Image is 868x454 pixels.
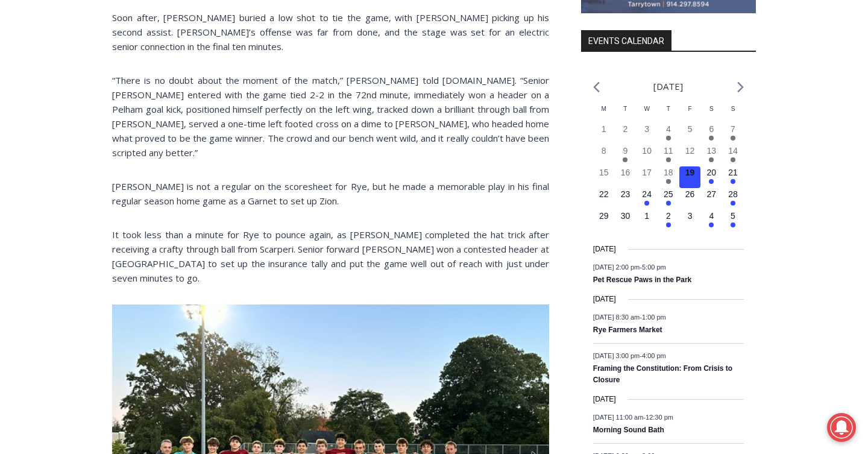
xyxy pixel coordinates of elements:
time: 5 [688,124,693,134]
div: / [134,114,137,126]
em: Has events [666,136,671,140]
time: [DATE] [593,394,616,405]
time: 21 [728,168,738,177]
em: Has events [709,157,714,162]
span: [DATE] 11:00 am [593,414,644,421]
button: 25 Has events [658,188,679,210]
em: Has events [731,157,735,162]
button: 3 [679,210,701,232]
button: 16 [615,166,637,188]
div: 6 [126,114,131,126]
span: 12:30 pm [646,414,673,421]
h2: Events Calendar [581,30,671,51]
a: Morning Sound Bath [593,426,664,435]
time: 5 [731,211,735,221]
p: “There is no doubt about the moment of the match,” [PERSON_NAME] told [DOMAIN_NAME]. “Senior [PER... [112,73,549,160]
em: Has events [666,179,671,184]
button: 27 [700,188,722,210]
button: 12 [679,145,701,166]
time: 13 [707,146,717,156]
time: 1 [602,124,606,134]
button: 20 Has events [700,166,722,188]
time: 28 [728,189,738,199]
button: 11 Has events [658,145,679,166]
time: 19 [685,168,695,177]
span: S [731,106,735,112]
button: 3 [636,123,658,145]
span: [DATE] 2:00 pm [593,263,640,271]
button: 18 Has events [658,166,679,188]
p: Soon after, [PERSON_NAME] buried a low shot to tie the game, with [PERSON_NAME] picking up his se... [112,10,549,54]
span: F [688,106,692,112]
span: T [667,106,670,112]
a: Framing the Constitution: From Crisis to Closure [593,364,732,385]
time: [DATE] [593,294,616,305]
button: 30 [615,210,637,232]
time: [DATE] [593,244,616,255]
time: 30 [621,211,631,221]
time: 18 [664,168,673,177]
time: 3 [644,124,649,134]
time: 14 [728,146,738,156]
div: Friday [679,104,701,123]
button: 6 Has events [700,123,722,145]
em: Has events [731,179,735,184]
div: Two by Two Animal Haven & The Nature Company: The Wild World of Animals [126,34,168,111]
button: 8 [593,145,615,166]
time: 16 [621,168,631,177]
button: 7 Has events [722,123,744,145]
button: 1 [636,210,658,232]
div: Monday [593,104,615,123]
button: 15 [593,166,615,188]
time: 11 [664,146,673,156]
div: "We would have speakers with experience in local journalism speak to us about their experiences a... [304,1,570,117]
p: It took less than a minute for Rye to pounce again, as [PERSON_NAME] completed the hat trick afte... [112,227,549,285]
button: 5 [679,123,701,145]
em: Has events [731,222,735,227]
em: Has events [731,201,735,206]
time: - [593,414,673,421]
em: Has events [709,222,714,227]
a: [PERSON_NAME] Read Sanctuary Fall Fest: [DATE] [1,120,174,150]
time: 9 [623,146,628,156]
li: [DATE] [653,78,683,95]
span: [DATE] 8:30 am [593,313,640,320]
time: 22 [599,189,609,199]
button: 14 Has events [722,145,744,166]
a: Pet Rescue Paws in the Park [593,276,691,285]
button: 28 Has events [722,188,744,210]
a: Rye Farmers Market [593,326,662,335]
span: T [623,106,627,112]
span: Intern @ [DOMAIN_NAME] [315,120,559,147]
span: 1:00 pm [642,313,666,320]
div: Tuesday [615,104,637,123]
em: Has events [666,201,671,206]
button: 1 [593,123,615,145]
time: 17 [642,168,652,177]
a: Next month [737,81,744,93]
span: 4:00 pm [642,352,666,359]
time: 6 [709,124,714,134]
time: 4 [666,124,671,134]
div: Saturday [700,104,722,123]
em: Has events [709,179,714,184]
time: 2 [666,211,671,221]
button: 24 Has events [636,188,658,210]
time: 10 [642,146,652,156]
button: 10 [636,145,658,166]
em: Has events [666,157,671,162]
button: 23 [615,188,637,210]
time: 4 [709,211,714,221]
button: 22 [593,188,615,210]
time: 8 [602,146,606,156]
time: 3 [688,211,693,221]
p: [PERSON_NAME] is not a regular on the scoresheet for Rye, but he made a memorable play in his fin... [112,179,549,208]
em: Has events [623,157,627,162]
time: 2 [623,124,628,134]
button: 19 [679,166,701,188]
em: Has events [731,136,735,140]
span: W [644,106,649,112]
time: - [593,263,666,271]
time: 15 [599,168,609,177]
span: [DATE] 3:00 pm [593,352,640,359]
